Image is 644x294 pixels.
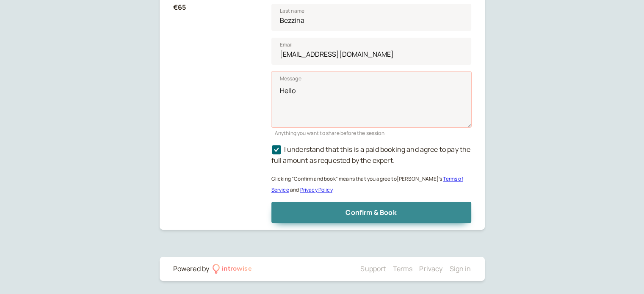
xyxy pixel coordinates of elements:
div: Powered by [173,264,210,275]
a: Privacy [419,264,442,273]
span: Email [280,41,293,49]
a: Terms [392,264,412,273]
div: Anything you want to share before the session [271,127,471,137]
a: Support [360,264,386,273]
small: Clicking "Confirm and book" means that you agree to [PERSON_NAME] ' s and . [271,175,463,193]
textarea: Message [271,71,471,127]
input: Email [271,38,471,65]
span: Message [280,74,301,83]
div: introwise [222,264,252,275]
b: €65 [173,3,186,12]
a: Terms of Service [271,175,463,193]
span: Last name [280,7,304,15]
span: Confirm & Book [345,208,396,217]
button: Confirm & Book [271,202,471,223]
a: introwise [213,264,252,275]
a: Privacy Policy [300,186,332,193]
input: Last name [271,4,471,31]
span: I understand that this is a paid booking and agree to pay the full amount as requested by the exp... [271,145,471,165]
a: Sign in [449,264,471,273]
